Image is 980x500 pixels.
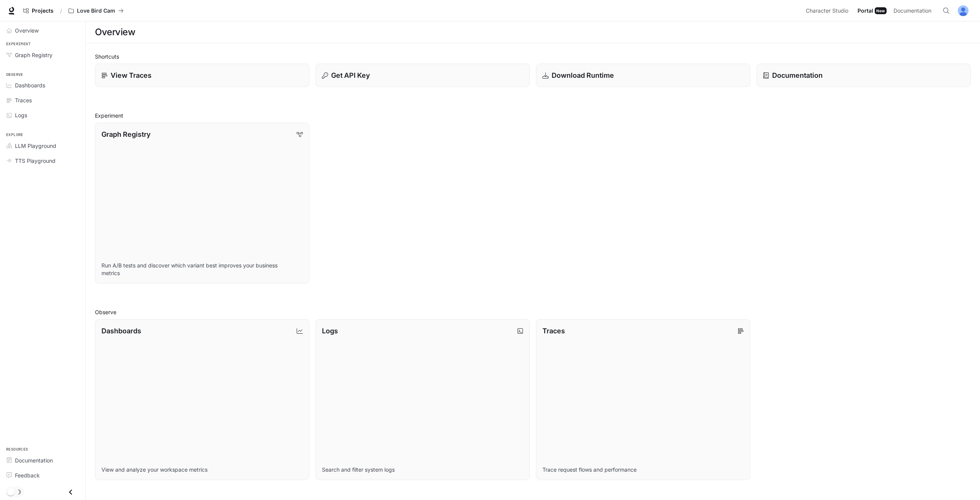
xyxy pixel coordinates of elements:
[875,7,887,14] div: New
[57,7,65,15] div: /
[15,96,32,104] span: Traces
[15,81,45,89] span: Dashboards
[857,6,873,16] span: Portal
[62,484,79,500] button: Close drawer
[854,3,890,18] a: PortalNew
[95,308,971,316] h2: Observe
[101,466,303,474] p: View and analyze your workspace metrics
[95,64,309,87] a: View Traces
[315,319,530,480] a: LogsSearch and filter system logs
[803,3,854,18] a: Character Studio
[3,108,82,122] a: Logs
[536,319,750,480] a: TracesTrace request flows and performance
[3,48,82,62] a: Graph Registry
[15,456,53,464] span: Documentation
[95,123,309,284] a: Graph RegistryRun A/B tests and discover which variant best improves your business metrics
[322,326,338,336] p: Logs
[15,142,56,150] span: LLM Playground
[3,154,82,167] a: TTS Playground
[3,454,82,467] a: Documentation
[890,3,937,18] a: Documentation
[111,70,152,80] p: View Traces
[15,51,52,59] span: Graph Registry
[15,111,27,119] span: Logs
[101,326,141,336] p: Dashboards
[95,52,971,61] h2: Shortcuts
[15,157,56,165] span: TTS Playground
[65,3,127,18] button: All workspaces
[95,319,309,480] a: DashboardsView and analyze your workspace metrics
[3,79,82,92] a: Dashboards
[3,24,82,37] a: Overview
[955,3,971,18] button: User avatar
[3,139,82,152] a: LLM Playground
[101,262,303,277] p: Run A/B tests and discover which variant best improves your business metrics
[20,3,57,18] a: Go to projects
[542,326,565,336] p: Traces
[331,70,370,80] p: Get API Key
[552,70,614,80] p: Download Runtime
[3,93,82,107] a: Traces
[3,469,82,482] a: Feedback
[95,111,971,120] h2: Experiment
[893,6,931,16] span: Documentation
[536,64,750,87] a: Download Runtime
[95,25,135,40] h1: Overview
[958,5,969,16] img: User avatar
[806,6,848,16] span: Character Studio
[7,487,15,496] span: Dark mode toggle
[32,8,54,14] span: Projects
[315,64,530,87] button: Get API Key
[15,26,39,34] span: Overview
[15,471,40,479] span: Feedback
[939,3,954,18] button: Open Command Menu
[101,129,150,139] p: Graph Registry
[322,466,523,474] p: Search and filter system logs
[77,8,115,14] p: Love Bird Cam
[756,64,971,87] a: Documentation
[542,466,744,474] p: Trace request flows and performance
[772,70,823,80] p: Documentation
